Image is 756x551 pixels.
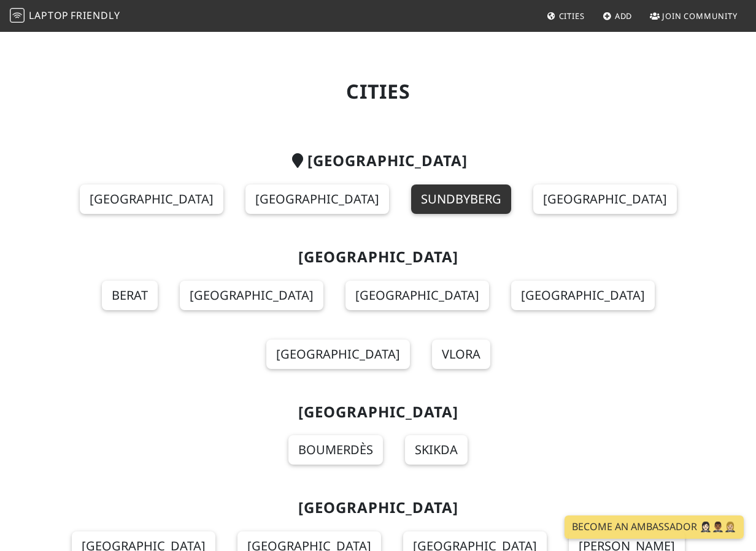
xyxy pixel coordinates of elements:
a: [GEOGRAPHIC_DATA] [511,281,655,310]
a: [GEOGRAPHIC_DATA] [266,340,410,369]
a: Add [598,5,638,27]
a: [GEOGRAPHIC_DATA] [345,281,489,310]
span: Join Community [662,10,738,21]
a: Vlora [432,340,490,369]
a: [GEOGRAPHIC_DATA] [80,184,223,214]
a: [GEOGRAPHIC_DATA] [533,184,677,214]
a: LaptopFriendly LaptopFriendly [10,6,120,27]
a: Cities [542,5,590,27]
span: Laptop [29,9,69,22]
h2: [GEOGRAPHIC_DATA] [36,403,720,421]
span: Add [615,10,633,21]
h2: [GEOGRAPHIC_DATA] [36,499,720,517]
a: [GEOGRAPHIC_DATA] [245,184,389,214]
img: LaptopFriendly [10,8,25,23]
a: Join Community [645,5,742,27]
a: Skikda [405,435,468,465]
h1: Cities [36,80,720,103]
a: Berat [102,281,158,310]
h2: [GEOGRAPHIC_DATA] [36,152,720,170]
a: Boumerdès [288,435,383,465]
span: Friendly [71,9,120,22]
a: [GEOGRAPHIC_DATA] [180,281,323,310]
span: Cities [559,10,585,21]
a: Sundbyberg [411,184,511,214]
h2: [GEOGRAPHIC_DATA] [36,248,720,266]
